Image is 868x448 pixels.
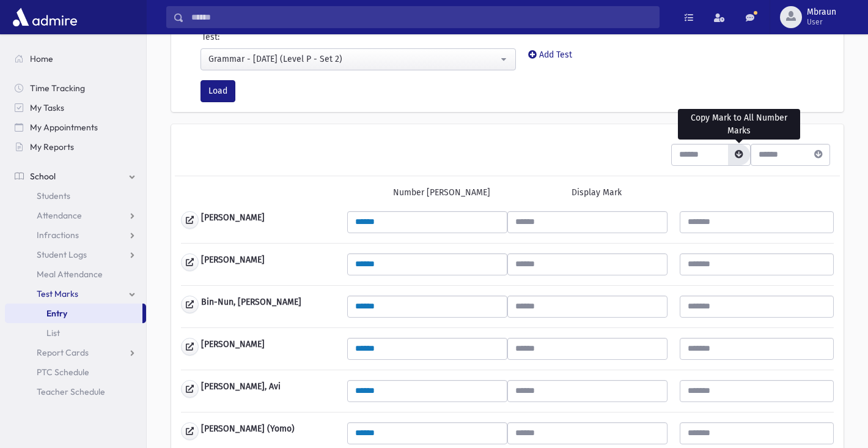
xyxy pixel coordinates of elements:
[46,308,67,319] span: Entry
[5,362,146,382] a: PTC Schedule
[807,17,836,27] span: User
[5,323,146,343] a: List
[201,296,301,313] b: Bin-Nun, [PERSON_NAME]
[5,245,146,264] a: Student Logs
[30,53,53,64] span: Home
[5,382,146,401] a: Teacher Schedule
[37,230,79,241] span: Infractions
[5,166,146,186] a: School
[678,109,800,140] div: Copy Mark to All Number Marks
[30,83,85,94] span: Time Tracking
[5,225,146,245] a: Infractions
[37,269,103,280] span: Meal Attendance
[5,304,142,323] a: Entry
[5,186,146,206] a: Students
[528,50,572,60] a: Add Test
[5,206,146,225] a: Attendance
[5,98,146,118] a: My Tasks
[37,249,87,260] span: Student Logs
[200,80,235,102] button: Load
[30,171,56,182] span: School
[201,380,281,398] b: [PERSON_NAME], Avi
[184,6,659,28] input: Search
[807,7,836,17] span: Mbraun
[30,102,64,113] span: My Tasks
[5,264,146,284] a: Meal Attendance
[37,210,82,221] span: Attendance
[202,31,219,43] label: Test:
[30,141,74,152] span: My Reports
[201,211,265,229] b: [PERSON_NAME]
[30,122,98,133] span: My Appointments
[5,284,146,304] a: Test Marks
[5,343,146,362] a: Report Cards
[46,327,60,338] span: List
[200,48,516,70] button: Grammar - 09/10/25 (Level P - Set 2)
[5,49,146,69] a: Home
[208,53,498,65] div: Grammar - [DATE] (Level P - Set 2)
[37,190,70,201] span: Students
[201,338,265,356] b: [PERSON_NAME]
[37,347,89,358] span: Report Cards
[5,78,146,98] a: Time Tracking
[37,386,105,397] span: Teacher Schedule
[37,288,78,299] span: Test Marks
[5,137,146,157] a: My Reports
[572,186,622,199] div: Display Mark
[201,422,295,440] b: [PERSON_NAME] (Yomo)
[5,118,146,137] a: My Appointments
[37,367,89,378] span: PTC Schedule
[393,186,490,199] div: Number [PERSON_NAME]
[201,253,265,271] b: [PERSON_NAME]
[10,5,80,29] img: AdmirePro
